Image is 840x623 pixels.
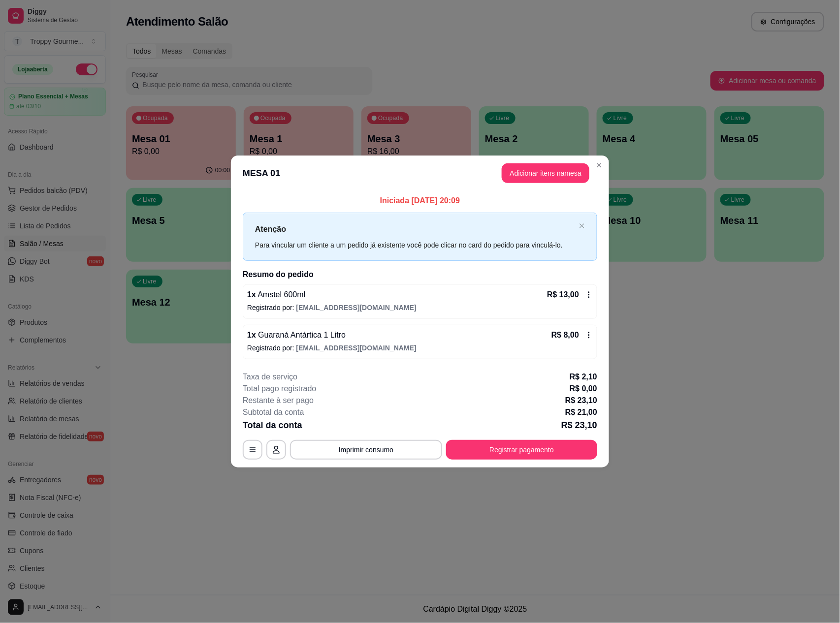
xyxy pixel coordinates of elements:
[247,303,593,312] p: Registrado por:
[247,289,305,301] p: 1 x
[547,289,579,301] p: R$ 13,00
[446,440,597,460] button: Registrar pagamento
[243,418,302,432] p: Total da conta
[579,223,585,229] span: close
[247,343,593,353] p: Registrado por:
[243,406,304,418] p: Subtotal da conta
[296,344,417,352] span: [EMAIL_ADDRESS][DOMAIN_NAME]
[243,383,316,395] p: Total pago registrado
[255,223,575,235] p: Atenção
[565,406,597,418] p: R$ 21,00
[296,304,417,311] span: [EMAIL_ADDRESS][DOMAIN_NAME]
[502,163,589,183] button: Adicionar itens namesa
[243,371,297,383] p: Taxa de serviço
[290,440,442,460] button: Imprimir consumo
[243,395,314,406] p: Restante à ser pago
[243,195,597,207] p: Iniciada [DATE] 20:09
[255,240,575,250] div: Para vincular um cliente a um pedido já existente você pode clicar no card do pedido para vinculá...
[247,329,346,341] p: 1 x
[256,290,305,299] span: Amstel 600ml
[551,329,579,341] p: R$ 8,00
[570,371,597,383] p: R$ 2,10
[565,395,597,406] p: R$ 23,10
[561,418,597,432] p: R$ 23,10
[570,383,597,395] p: R$ 0,00
[231,156,609,191] header: MESA 01
[243,269,597,280] h2: Resumo do pedido
[256,331,346,339] span: Guaraná Antártica 1 Litro
[579,223,585,229] button: close
[591,157,607,173] button: Close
